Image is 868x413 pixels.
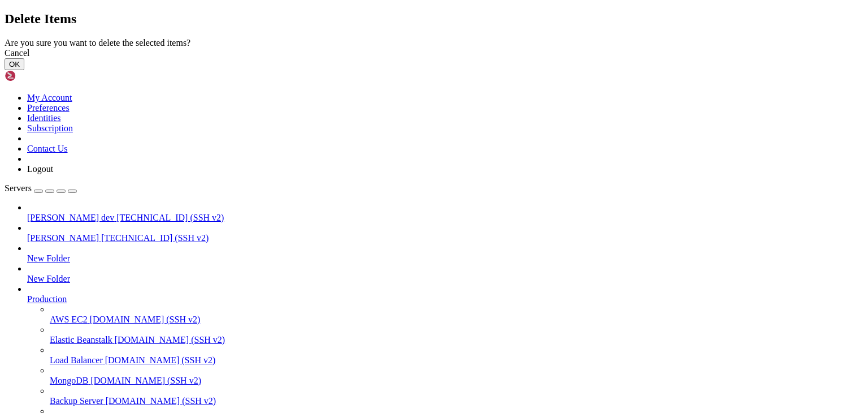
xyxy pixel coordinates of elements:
a: Servers [5,183,77,193]
span: app [5,62,18,71]
span: package.json [145,62,199,71]
span: Load Balancer [50,355,103,365]
span: MongoDB [50,376,88,385]
li: New Folder [27,243,863,264]
span: [DOMAIN_NAME] (SSH v2) [90,376,201,385]
div: Cancel [5,48,863,58]
a: [PERSON_NAME] [TECHNICAL_ID] (SSH v2) [27,233,863,243]
img: Shellngn [5,70,70,81]
span: [TECHNICAL_ID] (SSH v2) [116,213,224,222]
a: Contact Us [27,144,68,153]
span: phpunit.xml resources storage user [199,62,371,71]
div: (35, 9) [171,91,176,101]
span: package-lock.json public [185,72,298,81]
span: [TECHNICAL_ID] (SSH v2) [101,233,209,243]
span: New Folder [27,274,70,283]
a: Identities [27,113,61,123]
a: Preferences [27,103,70,113]
span: bootstrap config [5,81,81,91]
li: Load Balancer [DOMAIN_NAME] (SSH v2) [50,345,863,365]
span: [DOMAIN_NAME] (SSH v2) [90,315,201,324]
a: MongoDB [DOMAIN_NAME] (SSH v2) [50,376,863,386]
li: [PERSON_NAME] dev [TECHNICAL_ID] (SSH v2) [27,203,863,223]
span: hcremnvhdk@1002212 ~/public_html $ [5,91,158,100]
a: [PERSON_NAME] dev [TECHNICAL_ID] (SSH v2) [27,213,863,223]
span: composer.json database [41,62,145,71]
span: [DATE]: [5,14,36,23]
span: routes stubs vendor [298,72,420,81]
span: [PERSON_NAME] [27,233,99,243]
span: Servers [5,183,32,193]
span: [PERSON_NAME] dev [27,213,114,222]
span: [ [DATE] ] [81,14,127,23]
li: New Folder [27,264,863,284]
span: AWS EC2 [50,315,88,324]
span: s [163,53,167,62]
span: hcremnvhdk@1002212 ~/public_html $ [5,53,158,62]
span: Elastic Beanstalk [50,335,112,345]
span: webpack.mix.js [402,81,466,91]
span: vendor_old [371,62,416,71]
span: [ /home/[DOMAIN_NAME][URL] ] [77,24,203,33]
a: Production [27,294,863,304]
span: artisan composer.lock index.php [5,72,163,81]
span: [DOMAIN_NAME] (SSH v2) [115,335,225,345]
div: Are you sure you want to delete the selected items? [5,38,863,48]
a: Backup Server [DOMAIN_NAME] (SSH v2) [50,396,863,406]
span: npm-debug.log php [113,81,194,91]
span: server.php tests vendor_nuevo.zip [235,81,402,91]
span: [DOMAIN_NAME] (SSH v2) [106,396,216,406]
li: Backup Server [DOMAIN_NAME] (SSH v2) [50,386,863,406]
li: Elastic Beanstalk [DOMAIN_NAME] (SSH v2) [50,325,863,345]
li: [PERSON_NAME] [TECHNICAL_ID] (SSH v2) [27,223,863,243]
span: vendor.zip [420,72,466,81]
a: Logout [27,164,53,174]
li: AWS EC2 [DOMAIN_NAME] (SSH v2) [50,304,863,325]
span: Production [27,294,67,304]
span: readme.md [194,81,235,91]
a: New Folder [27,274,863,284]
a: Elastic Beanstalk [DOMAIN_NAME] (SSH v2) [50,335,863,345]
a: New Folder [27,253,863,264]
span: [ /home/[DOMAIN_NAME][URL] ] [77,33,203,42]
a: Load Balancer [DOMAIN_NAME] (SSH v2) [50,355,863,365]
span: [DOMAIN_NAME] (SSH v2) [105,355,216,365]
span: l [158,53,163,62]
h2: Delete Items [5,11,863,27]
span: Backup Server [50,396,103,406]
a: My Account [27,93,72,102]
a: Subscription [27,123,73,133]
button: OK [5,58,24,70]
span: WebLogs: [5,33,41,42]
span: WebRoot: [5,24,41,33]
span: New Folder [27,253,70,263]
a: AWS EC2 [DOMAIN_NAME] (SSH v2) [50,315,863,325]
li: MongoDB [DOMAIN_NAME] (SSH v2) [50,365,863,386]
